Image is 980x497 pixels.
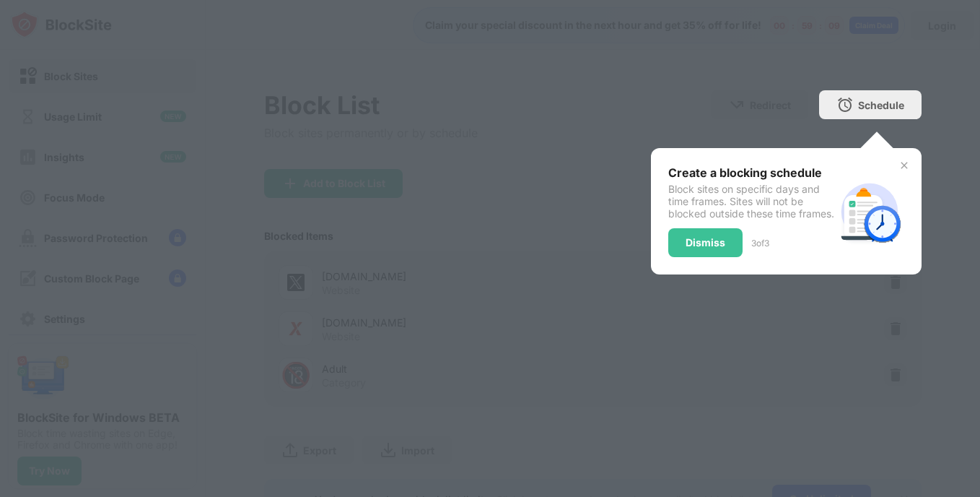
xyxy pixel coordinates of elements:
div: Dismiss [686,237,725,248]
div: Create a blocking schedule [668,165,835,180]
img: x-button.svg [898,160,910,171]
div: 3 of 3 [751,238,769,248]
div: Block sites on specific days and time frames. Sites will not be blocked outside these time frames. [668,183,835,220]
img: schedule.svg [835,177,904,246]
div: Schedule [858,99,904,111]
